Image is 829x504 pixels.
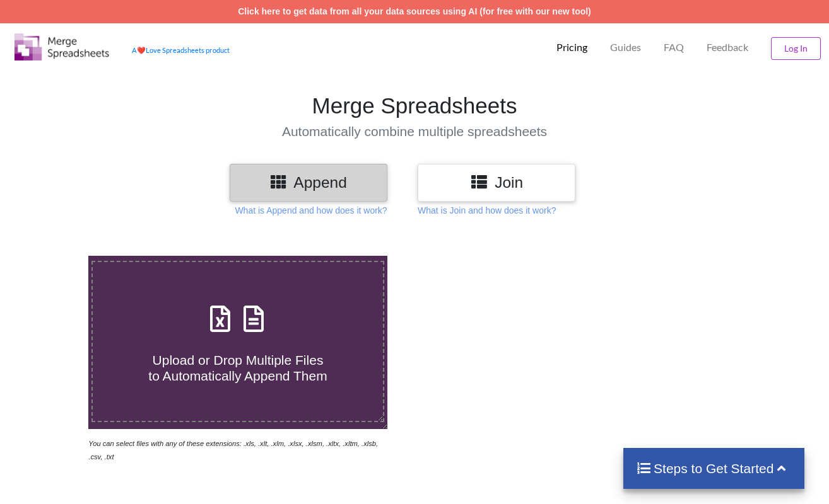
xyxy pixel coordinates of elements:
[235,204,387,217] p: What is Append and how does it work?
[137,46,146,54] span: heart
[132,46,230,54] a: AheartLove Spreadsheets product
[664,41,684,54] p: FAQ
[610,41,641,54] p: Guides
[418,204,556,217] p: What is Join and how does it work?
[771,37,821,60] button: Log In
[15,33,109,60] img: Logo.png
[427,173,566,192] h3: Join
[238,6,591,16] a: Click here to get data from all your data sources using AI (for free with our new tool)
[148,353,327,383] span: Upload or Drop Multiple Files to Automatically Append Them
[556,41,587,54] p: Pricing
[707,42,748,52] span: Feedback
[88,440,378,461] i: You can select files with any of these extensions: .xls, .xlt, .xlm, .xlsx, .xlsm, .xltx, .xltm, ...
[636,461,792,476] h4: Steps to Get Started
[239,173,378,192] h3: Append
